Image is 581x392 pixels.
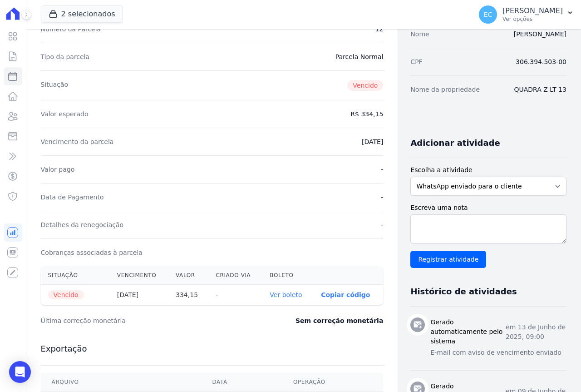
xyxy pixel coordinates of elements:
dt: Tipo da parcela [41,52,90,61]
dd: QUADRA Z LT 13 [514,85,566,94]
span: Vencido [347,80,383,91]
dd: - [381,193,383,202]
th: Data [201,373,282,392]
dt: Situação [41,80,69,91]
button: 2 selecionados [41,5,123,23]
th: Arquivo [41,373,202,392]
a: [PERSON_NAME] [514,30,566,38]
dd: Parcela Normal [335,52,384,61]
h3: Exportação [41,343,384,354]
dt: Detalhes da renegociação [41,220,124,229]
dt: Nome da propriedade [410,85,480,94]
div: Open Intercom Messenger [9,361,31,383]
dt: Vencimento da parcela [41,137,114,146]
dd: - [381,220,383,229]
h3: Histórico de atividades [410,286,517,297]
dt: Última correção monetária [41,316,243,325]
label: Escreva uma nota [410,203,566,213]
p: em 13 de Junho de 2025, 09:00 [506,323,566,342]
th: Vencimento [110,266,168,285]
dd: 306.394.503-00 [516,57,566,66]
dt: Valor pago [41,165,75,174]
dd: [DATE] [362,137,383,146]
a: Ver boleto [270,291,302,298]
button: Copiar código [321,291,370,298]
label: Escolha a atividade [410,165,566,175]
dt: Data de Pagamento [41,193,104,202]
th: [DATE] [110,285,168,305]
p: [PERSON_NAME] [502,6,563,15]
th: - [208,285,262,305]
button: EC [PERSON_NAME] Ver opções [472,2,581,27]
th: Valor [168,266,208,285]
p: E-mail com aviso de vencimento enviado [430,348,566,357]
dd: R$ 334,15 [350,109,383,119]
th: Operação [282,373,383,392]
dt: CPF [410,57,422,66]
span: Vencido [48,290,84,299]
dt: Nome [410,30,429,39]
th: Situação [41,266,110,285]
th: Boleto [262,266,314,285]
dd: Sem correção monetária [295,316,383,325]
th: 334,15 [168,285,208,305]
h3: Adicionar atividade [410,138,500,149]
th: Criado via [208,266,262,285]
span: EC [484,11,492,18]
input: Registrar atividade [410,251,486,268]
dt: Valor esperado [41,109,89,119]
dd: - [381,165,383,174]
h3: Gerado automaticamente pelo sistema [430,318,506,346]
p: Ver opções [502,15,563,23]
dt: Cobranças associadas à parcela [41,248,143,257]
